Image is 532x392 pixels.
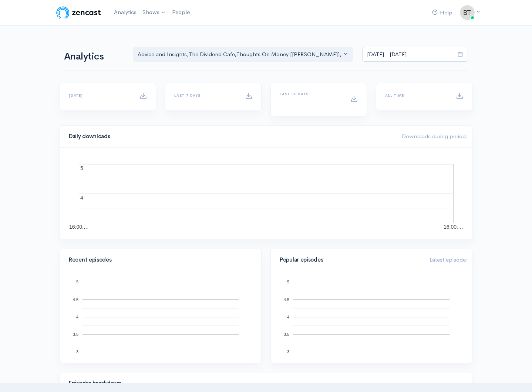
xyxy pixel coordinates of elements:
text: 4 [76,315,78,319]
button: Advice and Insights, The Dividend Cafe, Thoughts On Money [TOM], Alt Blend, On the Hook [133,47,353,62]
text: 5 [80,165,83,171]
text: 16:00:… [444,224,463,230]
h6: Last 30 days [280,92,341,96]
h1: Analytics [64,51,124,62]
text: 3 [76,350,78,354]
svg: A chart. [69,280,252,354]
a: Shows [139,4,169,21]
text: 4.5 [284,297,289,301]
text: 3 [287,350,289,354]
text: 16:00:… [69,224,89,230]
text: 5 [76,280,78,284]
span: Downloads during period: [402,133,468,140]
h6: All time [385,93,447,98]
text: 4 [287,315,289,319]
text: 5 [287,280,289,284]
h4: Recent episodes [69,257,248,263]
text: 3.5 [284,332,289,337]
input: analytics date range selector [362,47,453,62]
h4: Daily downloads [69,133,393,140]
div: Advice and Insights , The Dividend Cafe , Thoughts On Money [[PERSON_NAME]] , Alt Blend , On the ... [138,50,342,59]
h6: Last 7 days [174,93,236,98]
svg: A chart. [280,280,463,354]
a: Help [429,5,455,21]
a: People [169,4,193,20]
h6: [DATE] [69,93,131,98]
text: 4.5 [73,297,78,301]
text: 3.5 [73,332,78,337]
h4: Popular episodes [280,257,421,263]
span: Latest episode: [430,256,468,263]
img: ... [460,5,475,20]
text: 4 [80,195,83,201]
img: ZenCast Logo [55,5,102,20]
h4: Episodes breakdown [69,380,459,386]
svg: A chart. [69,157,463,231]
a: Analytics [111,4,139,20]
